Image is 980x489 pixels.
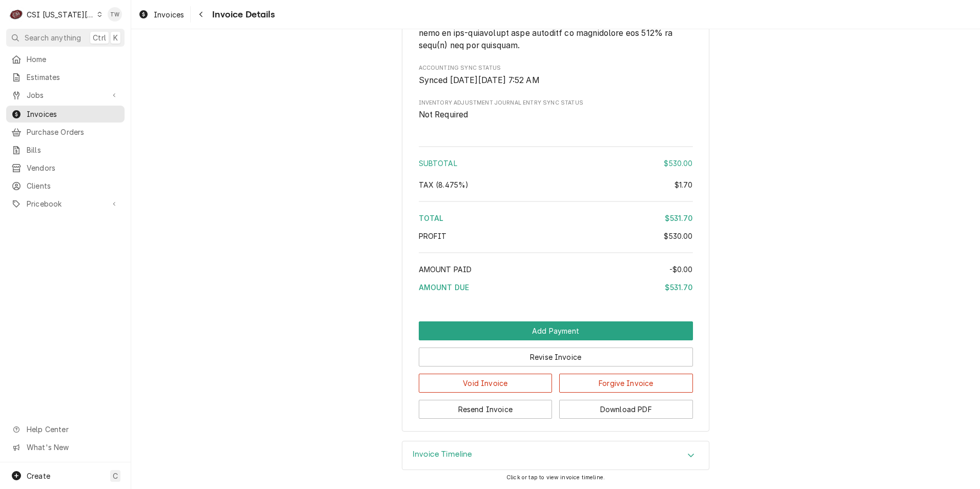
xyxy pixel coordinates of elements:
span: Help Center [27,424,118,435]
div: Total [419,213,693,223]
div: Accordion Header [402,441,709,470]
span: Profit [419,232,447,240]
a: Go to Pricebook [6,195,125,212]
div: Button Group Row [419,321,693,340]
div: $1.70 [675,179,693,190]
button: Revise Invoice [419,348,693,366]
div: $531.70 [665,213,692,223]
div: Button Group Row [419,393,693,419]
button: Add Payment [419,321,693,340]
button: Search anythingCtrlK [6,29,125,47]
div: $530.00 [664,158,692,169]
button: Navigate back [193,6,209,23]
div: Accounting Sync Status [419,64,693,86]
span: Jobs [27,90,104,100]
span: C [113,471,118,481]
div: C [9,7,24,22]
span: Synced [DATE][DATE] 7:52 AM [419,75,540,85]
div: -$0.00 [669,264,693,275]
span: Pricebook [27,198,104,209]
span: Invoices [154,9,184,20]
a: Go to What's New [6,439,125,456]
a: Go to Help Center [6,421,125,438]
a: Invoices [6,106,125,123]
div: Subtotal [419,158,693,169]
div: Amount Due [419,282,693,293]
span: Bills [27,145,119,155]
span: Ctrl [93,32,106,43]
span: Click or tap to view invoice timeline. [506,474,605,481]
span: Invoice Details [209,8,274,22]
span: Accounting Sync Status [419,74,693,87]
a: Home [6,51,125,68]
div: $531.70 [665,282,692,293]
div: Invoice Timeline [402,441,709,471]
button: Accordion Details Expand Trigger [402,441,709,470]
div: Button Group [419,321,693,419]
span: Inventory Adjustment Journal Entry Sync Status [419,109,693,121]
div: Amount Paid [419,264,693,275]
span: Subtotal [419,159,457,168]
span: What's New [27,442,118,453]
div: TW [108,7,122,22]
span: Not Required [419,110,468,119]
div: Tori Warrick's Avatar [108,7,122,22]
a: Go to Jobs [6,87,125,104]
a: Clients [6,177,125,194]
span: Tax ( 8.475% ) [419,180,469,189]
div: Amount Summary [419,142,693,300]
div: CSI [US_STATE][GEOGRAPHIC_DATA] [27,9,94,20]
h3: Invoice Timeline [413,450,473,459]
a: Invoices [134,6,188,23]
span: K [113,32,118,43]
button: Void Invoice [419,374,553,393]
span: Vendors [27,162,119,173]
div: CSI Kansas City's Avatar [9,7,24,22]
button: Forgive Invoice [559,374,693,393]
a: Vendors [6,159,125,176]
div: $530.00 [664,231,692,241]
span: Inventory Adjustment Journal Entry Sync Status [419,99,693,107]
span: Invoices [27,109,119,119]
div: Tax [419,179,693,190]
span: Create [27,472,50,480]
a: Estimates [6,69,125,86]
a: Purchase Orders [6,124,125,140]
span: Home [27,54,119,65]
button: Resend Invoice [419,400,553,419]
a: Bills [6,141,125,158]
span: Amount Paid [419,265,472,274]
span: Amount Due [419,283,469,292]
button: Download PDF [559,400,693,419]
div: Button Group Row [419,366,693,393]
div: Button Group Row [419,340,693,366]
span: Estimates [27,72,119,83]
span: Purchase Orders [27,127,119,137]
div: Inventory Adjustment Journal Entry Sync Status [419,99,693,121]
span: Total [419,214,444,222]
span: Clients [27,180,119,191]
div: Profit [419,231,693,241]
span: Accounting Sync Status [419,64,693,72]
span: Search anything [25,32,81,43]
